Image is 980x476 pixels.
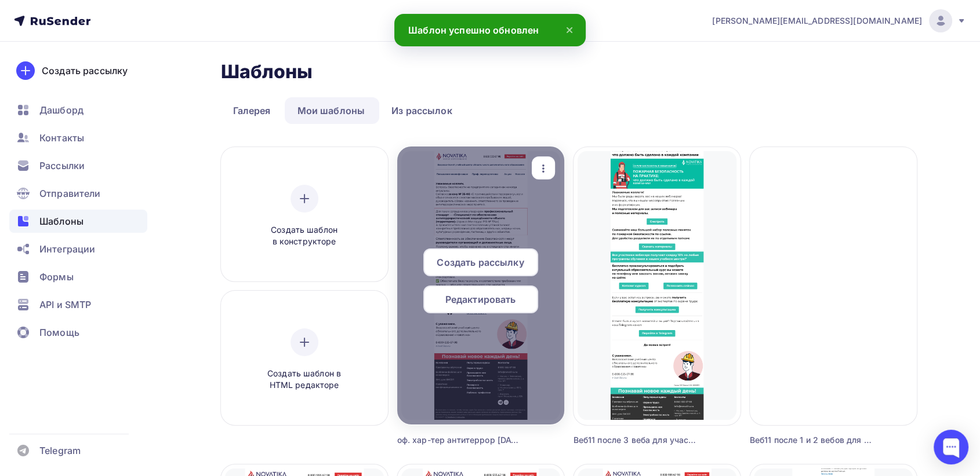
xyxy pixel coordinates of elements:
[39,214,84,228] span: Шаблоны
[437,255,524,269] span: Создать рассылку
[9,182,147,205] a: Отправители
[712,9,966,32] a: [PERSON_NAME][EMAIL_ADDRESS][DOMAIN_NAME]
[285,97,377,124] a: Мои шаблоны
[39,242,95,256] span: Интеграции
[445,292,516,306] span: Редактировать
[9,210,147,233] a: Шаблоны
[39,103,84,117] span: Дашборд
[39,444,81,457] span: Telegram
[9,154,147,177] a: Рассылки
[9,126,147,149] a: Контакты
[750,434,875,446] div: Веб11 после 1 и 2 вебов для участников
[42,64,128,78] div: Создать рассылку
[9,265,147,288] a: Формы
[712,15,922,27] span: [PERSON_NAME][EMAIL_ADDRESS][DOMAIN_NAME]
[39,159,85,173] span: Рассылки
[397,434,522,446] div: оф. хар-тер антитеррор [DATE]
[249,224,360,248] span: Создать шаблон в конструкторе
[39,270,74,284] span: Формы
[39,131,84,145] span: Контакты
[39,186,101,200] span: Отправители
[39,325,79,339] span: Помощь
[221,60,313,83] h2: Шаблоны
[9,98,147,122] a: Дашборд
[379,97,464,124] a: Из рассылок
[39,298,91,312] span: API и SMTP
[249,368,360,391] span: Создать шаблон в HTML редакторе
[574,434,699,446] div: Веб11 после 3 веба для участников
[221,97,283,124] a: Галерея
